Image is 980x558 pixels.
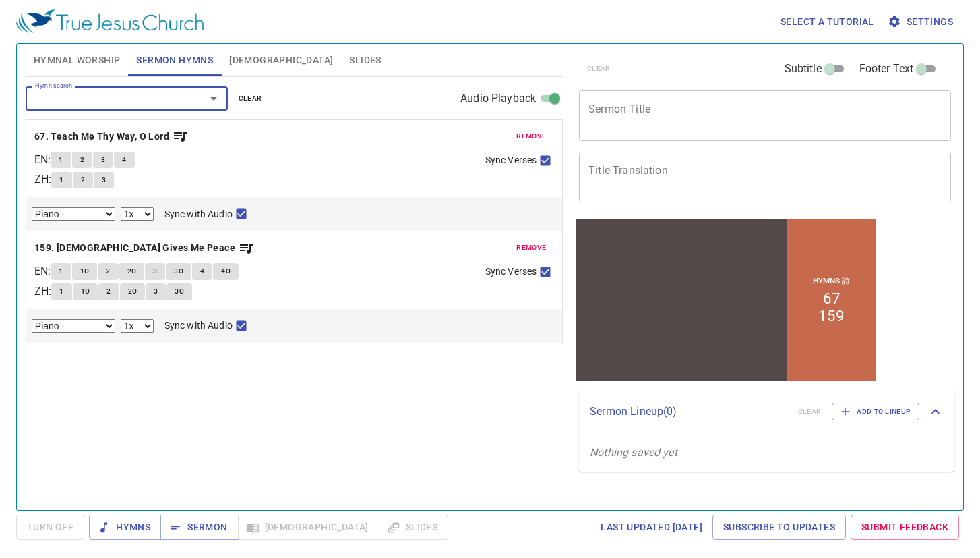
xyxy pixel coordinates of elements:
button: Sermon [160,515,238,540]
button: 4C [213,263,239,279]
span: clear [239,92,262,105]
button: 2C [120,283,146,300]
button: Select a tutorial [775,9,880,34]
span: Slides [349,52,381,69]
button: 3C [166,283,192,300]
button: 1 [51,172,71,188]
span: remove [516,130,546,142]
a: Submit Feedback [851,515,959,540]
button: 1C [73,283,98,300]
select: Select Track [32,207,115,221]
div: Sermon Lineup(0)clearAdd to Lineup [579,389,954,434]
b: 67. Teach Me Thy Way, O Lord [34,128,169,145]
span: Sync with Audio [164,207,233,221]
span: Settings [890,13,953,30]
span: remove [516,242,546,254]
span: 3C [174,265,183,277]
span: 3 [102,174,106,186]
p: ZH : [34,283,51,300]
span: Sync Verses [485,153,537,167]
button: Settings [885,9,958,34]
button: Hymns [89,515,161,540]
span: Sync with Audio [164,318,233,333]
span: 1 [59,265,63,277]
button: 3 [146,283,166,300]
button: 3 [94,172,114,188]
span: 2 [106,285,111,298]
span: Add to Lineup [840,406,911,418]
span: [DEMOGRAPHIC_DATA] [229,52,333,69]
span: 2 [80,154,84,166]
span: Audio Playback [460,90,536,107]
span: 1 [59,154,63,166]
span: 3 [101,154,105,166]
a: Subscribe to Updates [712,515,846,540]
span: 1C [80,265,90,277]
select: Select Track [32,319,115,333]
button: 67. Teach Me Thy Way, O Lord [34,128,189,145]
span: Hymns [100,519,150,536]
button: 3C [166,263,191,279]
button: 3 [145,263,165,279]
button: 2 [72,152,92,168]
button: 1 [51,152,71,168]
span: 1 [59,285,63,298]
span: Subtitle [785,61,822,77]
span: Hymnal Worship [34,52,121,69]
p: Sermon Lineup ( 0 ) [590,403,787,420]
p: ZH : [34,171,51,188]
button: 3 [93,152,113,168]
button: 1 [51,263,71,279]
span: 2 [81,174,85,186]
span: 2C [127,265,137,277]
span: 1C [81,285,90,298]
span: Submit Feedback [861,519,948,536]
span: 2 [106,265,110,277]
span: 3 [153,265,157,277]
button: 2 [98,283,119,300]
button: Add to Lineup [832,403,919,420]
button: Open [204,89,223,108]
span: 4 [122,154,126,166]
span: Subscribe to Updates [723,519,835,536]
button: 4 [114,152,134,168]
button: remove [508,128,554,144]
select: Playback Rate [121,319,154,333]
span: Sync Verses [485,264,537,279]
span: 1 [59,174,63,186]
span: Last updated [DATE] [601,519,702,536]
b: 159. [DEMOGRAPHIC_DATA] Gives Me Peace [34,240,235,256]
button: 1C [72,263,98,279]
img: True Jesus Church [16,9,204,34]
span: Footer Text [859,61,914,77]
span: 3 [154,285,158,298]
span: 2C [128,285,137,298]
button: remove [508,240,554,256]
button: 2 [73,172,93,188]
button: 2C [119,263,145,279]
p: EN : [34,152,51,168]
select: Playback Rate [121,207,154,221]
span: Select a tutorial [780,13,874,30]
p: EN : [34,263,51,279]
button: clear [231,90,270,107]
span: Sermon [171,519,227,536]
span: 4 [200,265,204,277]
a: Last updated [DATE] [595,515,708,540]
span: Sermon Hymns [136,52,213,69]
button: 159. [DEMOGRAPHIC_DATA] Gives Me Peace [34,240,255,256]
span: 3C [175,285,184,298]
iframe: from-child [574,217,878,384]
button: 4 [192,263,212,279]
span: 4C [221,265,231,277]
i: Nothing saved yet [590,446,677,459]
button: 2 [98,263,118,279]
button: 1 [51,283,71,300]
